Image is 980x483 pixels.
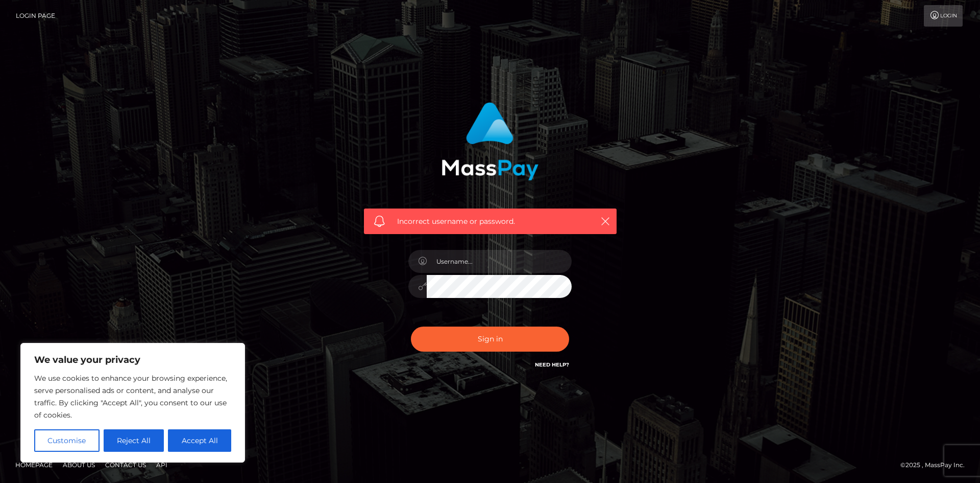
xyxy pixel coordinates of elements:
[101,457,150,473] a: Contact Us
[11,457,57,473] a: Homepage
[397,216,583,227] span: Incorrect username or password.
[34,354,231,366] p: We value your privacy
[34,372,231,421] p: We use cookies to enhance your browsing experience, serve personalised ads or content, and analys...
[535,361,569,368] a: Need Help?
[16,5,55,27] a: Login Page
[900,459,972,471] div: © 2025 , MassPay Inc.
[20,343,245,463] div: We value your privacy
[427,250,572,273] input: Username...
[104,429,164,452] button: Reject All
[924,5,963,27] a: Login
[168,429,231,452] button: Accept All
[59,457,99,473] a: About Us
[152,457,171,473] a: API
[411,327,569,352] button: Sign in
[442,102,538,180] img: MassPay Login
[34,429,100,452] button: Customise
